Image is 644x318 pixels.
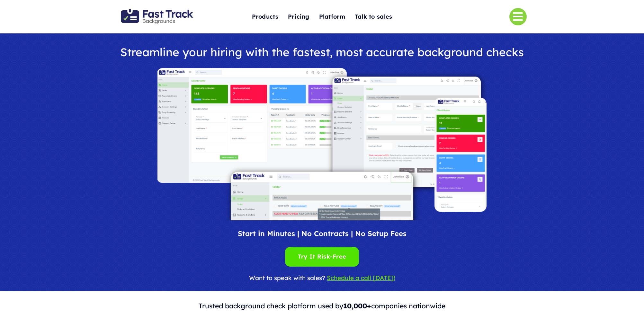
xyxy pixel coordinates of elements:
[121,9,193,24] img: Fast Track Backgrounds Logo
[249,274,325,282] span: Want to speak with sales?
[238,229,407,238] span: Start in Minutes | No Contracts | No Setup Fees
[355,10,392,24] a: Talk to sales
[355,12,392,22] span: Talk to sales
[288,10,309,24] a: Pricing
[319,10,345,24] a: Platform
[509,8,527,25] a: Link to #
[298,252,346,262] span: Try It Risk-Free
[199,302,343,310] span: Trusted background check platform used by
[220,1,425,33] nav: One Page
[319,12,345,22] span: Platform
[327,274,395,282] a: Schedule a call [DATE]!
[371,302,445,310] span: companies nationwide
[252,12,278,22] span: Products
[157,68,487,220] img: Fast Track Backgrounds Platform
[121,9,193,15] a: Fast Track Backgrounds Logo
[285,247,359,267] a: Try It Risk-Free
[113,46,531,58] h1: Streamline your hiring with the fastest, most accurate background checks
[288,12,309,22] span: Pricing
[343,302,371,310] b: 10,000+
